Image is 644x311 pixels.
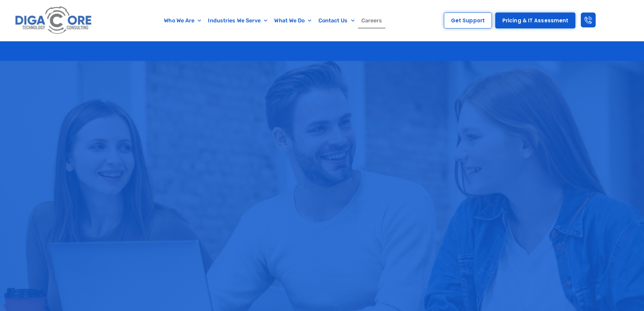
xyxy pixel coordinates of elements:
[358,13,386,28] a: Careers
[127,13,420,28] nav: Menu
[444,13,492,28] a: Get Support
[495,13,575,28] a: Pricing & IT Assessment
[315,13,358,28] a: Contact Us
[205,13,271,28] a: Industries We Serve
[13,3,94,38] img: Digacore logo 1
[161,13,205,28] a: Who We Are
[271,13,315,28] a: What We Do
[502,18,568,23] span: Pricing & IT Assessment
[451,18,485,23] span: Get Support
